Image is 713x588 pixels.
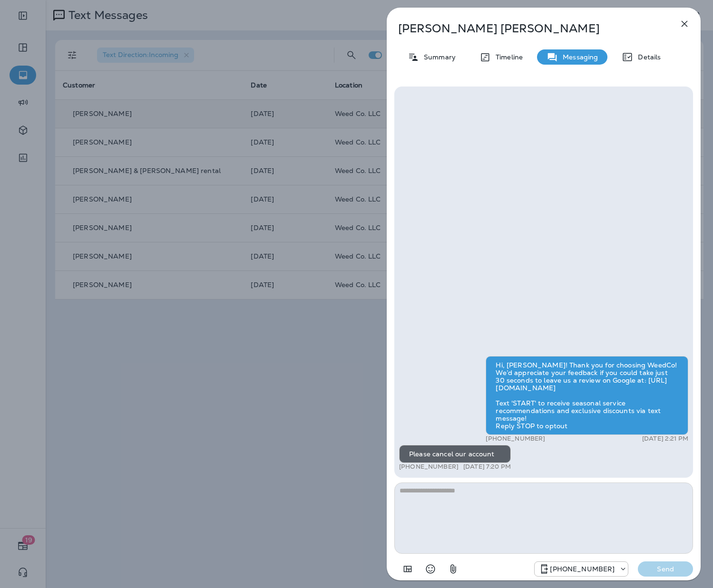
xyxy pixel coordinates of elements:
[558,53,598,61] p: Messaging
[419,53,456,61] p: Summary
[421,559,440,578] button: Select an emoji
[399,445,511,463] div: Please cancel our account
[535,563,628,575] div: +1 (520) 441-8407
[633,53,661,61] p: Details
[491,53,523,61] p: Timeline
[463,463,511,471] p: [DATE] 7:20 PM
[398,22,658,35] p: [PERSON_NAME] [PERSON_NAME]
[550,565,615,573] p: [PHONE_NUMBER]
[486,356,688,435] div: Hi, [PERSON_NAME]! Thank you for choosing WeedCo! We’d appreciate your feedback if you could take...
[642,435,688,443] p: [DATE] 2:21 PM
[398,559,417,578] button: Add in a premade template
[486,435,545,443] p: [PHONE_NUMBER]
[399,463,459,471] p: [PHONE_NUMBER]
